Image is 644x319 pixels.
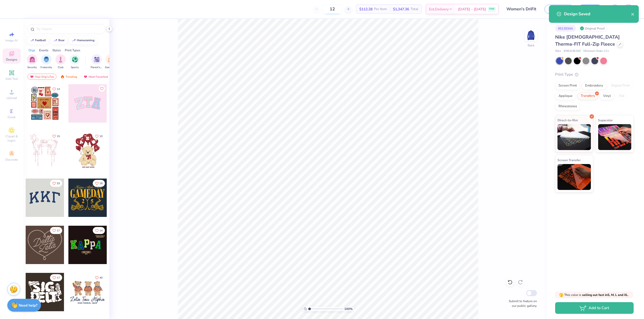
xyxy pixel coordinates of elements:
img: Fraternity Image [44,56,49,62]
img: Direct-to-film [557,124,591,150]
img: Game Day Image [108,56,114,62]
img: Sorority Image [29,56,35,62]
span: Add Text [5,77,18,81]
span: Image AI [6,38,18,42]
div: Embroidery [582,82,606,90]
span: # NKAH6260 [564,49,581,53]
button: Like [50,227,62,234]
img: Supacolor [598,124,632,150]
button: Like [50,133,62,140]
div: Transfers [577,92,598,100]
span: Fraternity [41,66,52,69]
span: Sorority [27,66,37,69]
span: Per Item [374,6,387,12]
button: Like [93,180,105,187]
img: trend_line.gif [72,39,76,42]
img: trend_line.gif [30,39,34,42]
div: # 513934A [555,25,576,32]
div: filter for Club [55,54,66,69]
span: $112.28 [359,6,373,12]
span: Upload [6,96,17,100]
div: Original Proof [578,25,607,32]
span: Clipart & logos [3,134,21,143]
input: Try "Alpha" [36,26,102,32]
div: filter for Parent's Weekend [91,54,103,69]
div: Most Favorited [81,74,110,80]
span: $1,347.36 [393,6,409,12]
button: Like [99,86,105,92]
img: Back [526,30,536,40]
button: filter button [27,54,37,69]
span: Greek [8,115,16,119]
img: Club Image [58,56,63,62]
span: Parent's Weekend [91,66,103,69]
span: FREE [489,7,495,11]
div: Events [39,48,48,53]
span: Nike [555,49,561,53]
div: Rhinestones [555,103,580,110]
span: Total [411,6,418,12]
span: This color is . [559,293,629,297]
button: Like [93,274,105,281]
span: 🫣 [559,293,564,297]
img: Screen Transfer [557,164,591,190]
div: bear [59,39,65,42]
span: Designs [6,58,17,62]
span: 33 [57,182,60,185]
span: Screen Transfer [557,157,581,163]
div: homecoming [77,39,95,42]
span: Game Day [105,66,117,69]
span: 14 [99,229,103,232]
img: most_fav.gif [83,75,88,79]
img: trending.gif [60,75,65,79]
div: Foil [616,92,628,100]
img: most_fav.gif [30,75,34,79]
div: football [35,39,46,42]
button: Like [50,274,62,281]
button: close [631,11,635,17]
button: filter button [70,54,80,69]
div: Your Org's Fav [27,74,56,80]
button: Like [50,86,62,93]
span: Minimum Order: 12 + [583,49,609,53]
input: – – [322,4,342,14]
span: 17 [57,277,60,279]
span: 100 % [345,307,353,311]
label: Submit to feature on our public gallery. [506,299,537,308]
div: Screen Print [555,82,580,90]
div: filter for Fraternity [41,54,52,69]
span: Nike [DEMOGRAPHIC_DATA] Therma-FIT Full-Zip Fleece [555,34,620,47]
span: 18 [99,182,103,185]
button: Save as [545,5,574,14]
span: Direct-to-film [557,117,578,123]
button: filter button [55,54,66,69]
span: Supacolor [598,117,613,123]
button: filter button [41,54,52,69]
span: Club [58,66,63,69]
span: Decorate [5,158,18,162]
button: homecoming [69,37,97,44]
button: Add to Cart [555,302,634,314]
span: [DATE] - [DATE] [458,6,486,12]
div: filter for Sports [70,54,80,69]
div: Orgs [28,48,35,53]
button: football [27,37,49,44]
div: Back [528,43,534,48]
div: Print Type [555,72,634,77]
button: bear [51,37,67,44]
div: Styles [52,48,61,53]
button: filter button [105,54,117,69]
img: Sports Image [72,56,78,62]
div: filter for Game Day [105,54,117,69]
div: Vinyl [600,92,614,100]
button: Like [93,133,105,140]
strong: Need help? [19,303,38,308]
span: Est. Delivery [429,6,449,12]
div: Print Types [65,48,80,53]
span: 17 [57,229,60,232]
span: Sports [71,66,79,69]
div: Digital Print [608,82,633,90]
div: Applique [555,92,576,100]
input: Untitled Design [503,4,541,14]
img: trend_line.gif [53,39,58,42]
